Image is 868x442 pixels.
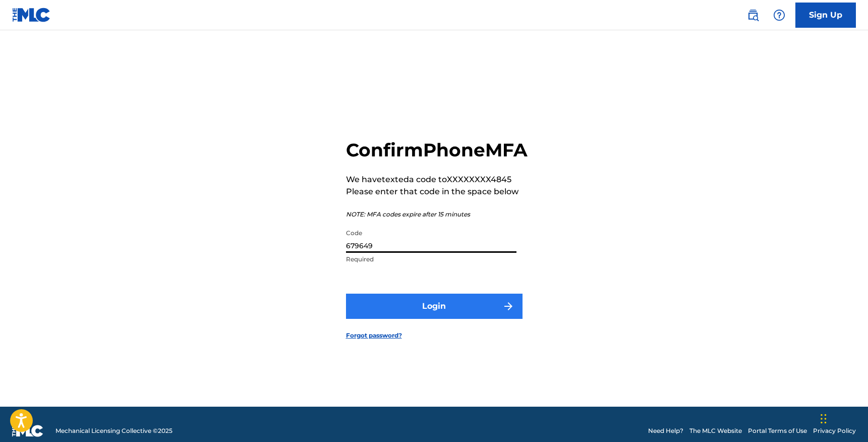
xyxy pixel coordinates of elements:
[813,426,856,435] a: Privacy Policy
[55,426,172,435] span: Mechanical Licensing Collective © 2025
[769,5,789,25] div: Help
[743,5,763,25] a: Public Search
[346,186,528,198] p: Please enter that code in the space below
[346,174,528,186] p: We have texted a code to XXXXXXXX4845
[502,300,514,312] img: f7272a7cc735f4ea7f67.svg
[689,426,742,435] a: The MLC Website
[346,331,402,340] a: Forgot password?
[12,425,43,437] img: logo
[747,9,759,21] img: search
[818,394,868,442] iframe: Chat Widget
[12,8,51,22] img: MLC Logo
[773,9,785,21] img: help
[748,426,807,435] a: Portal Terms of Use
[795,3,856,28] a: Sign Up
[346,255,516,264] p: Required
[346,294,523,319] button: Login
[346,210,528,219] p: NOTE: MFA codes expire after 15 minutes
[648,426,683,435] a: Need Help?
[346,139,528,161] h2: Confirm Phone MFA
[821,404,827,434] div: Drag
